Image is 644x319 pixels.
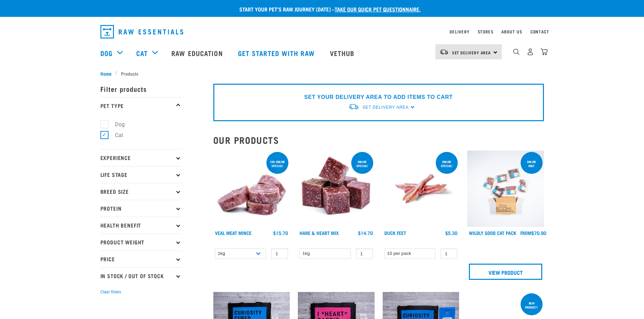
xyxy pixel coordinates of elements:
p: Experience [100,149,182,166]
label: Dog [104,120,127,129]
a: Delivery [450,30,469,33]
div: New product! [521,298,543,312]
div: $70.90 [520,230,546,236]
a: Get started with Raw [231,39,323,67]
a: Cat [136,48,148,58]
img: home-icon-1@2x.png [513,49,520,55]
div: $5.30 [445,230,457,236]
a: Contact [530,30,549,33]
button: Clear filters [100,289,121,295]
a: Raw Education [165,39,231,67]
span: FROM [520,232,531,234]
p: Filter products [100,80,182,97]
a: Wildly Good Cat Pack [469,232,516,234]
a: Duck Feet [384,232,406,234]
p: Life Stage [100,166,182,183]
div: $15.70 [273,230,288,236]
input: 1 [440,248,457,259]
img: 1160 Veal Meat Mince Medallions 01 [213,151,290,227]
p: Product Weight [100,234,182,250]
a: Vethub [323,39,363,67]
p: SET YOUR DELIVERY AREA TO ADD ITEMS TO CART [304,93,453,101]
nav: dropdown navigation [95,22,549,41]
img: Cat 0 2sec [467,151,544,227]
img: Raw Essentials Duck Feet Raw Meaty Bones For Dogs [383,151,459,227]
a: Stores [478,30,494,33]
div: $14.70 [358,230,373,236]
p: Protein [100,200,182,217]
img: van-moving.png [439,49,449,55]
p: In Stock / Out Of Stock [100,267,182,284]
h2: Our Products [213,135,544,145]
a: Hare & Heart Mix [300,232,339,234]
p: Price [100,250,182,267]
span: Set Delivery Area [362,105,408,110]
span: Home [100,70,112,77]
a: Home [100,70,115,77]
nav: breadcrumbs [100,70,544,77]
div: 1kg online special! [266,157,288,171]
input: 1 [271,248,288,259]
img: Pile Of Cubed Hare Heart For Pets [298,151,375,227]
img: home-icon@2x.png [541,48,548,55]
input: 1 [356,248,373,259]
div: ONLINE SPECIAL! [436,157,458,171]
a: take our quick pet questionnaire. [335,7,421,10]
a: Veal Meat Mince [215,232,252,234]
p: Health Benefit [100,217,182,234]
img: user.png [527,48,534,55]
p: Pet Type [100,97,182,114]
span: Set Delivery Area [452,51,491,54]
label: Cat [104,131,126,139]
a: View Product [469,264,542,280]
a: Dog [100,48,113,58]
div: ONLINE ONLY [521,157,543,171]
img: Raw Essentials Logo [100,25,183,38]
a: About Us [501,30,522,33]
img: van-moving.png [348,103,359,110]
p: Breed Size [100,183,182,200]
div: ONLINE SPECIAL! [351,157,373,171]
